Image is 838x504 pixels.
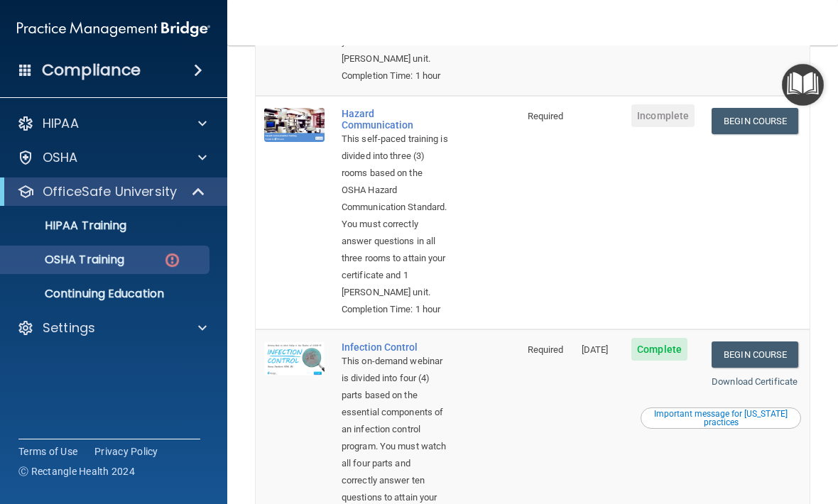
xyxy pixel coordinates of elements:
div: Important message for [US_STATE] practices [643,410,799,427]
a: Begin Course [712,341,798,368]
span: Required [528,344,564,355]
a: Terms of Use [18,444,77,459]
div: Completion Time: 1 hour [342,67,448,84]
a: OSHA [17,149,207,166]
span: Required [528,111,564,121]
p: HIPAA [43,115,79,132]
p: OfficeSafe University [43,183,177,200]
span: Incomplete [631,104,695,127]
img: PMB logo [17,15,210,43]
a: HIPAA [17,115,207,132]
a: OfficeSafe University [17,183,206,200]
a: Settings [17,319,207,336]
button: Read this if you are a dental practitioner in the state of CA [641,407,801,429]
a: Begin Course [712,108,798,134]
p: HIPAA Training [9,219,126,233]
a: Hazard Communication [342,108,448,131]
p: OSHA Training [9,253,124,267]
span: Complete [631,338,687,361]
span: [DATE] [582,344,609,355]
p: Continuing Education [9,287,203,301]
a: Privacy Policy [94,444,158,459]
span: Ⓒ Rectangle Health 2024 [18,464,135,478]
a: Download Certificate [712,376,798,387]
a: Infection Control [342,341,448,353]
h4: Compliance [42,60,141,80]
div: This self-paced training is divided into three (3) rooms based on the OSHA Hazard Communication S... [342,131,448,301]
img: danger-circle.6113f641.png [163,251,181,269]
div: Completion Time: 1 hour [342,301,448,318]
p: Settings [43,319,95,336]
p: OSHA [43,149,78,166]
button: Open Resource Center [782,64,824,106]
